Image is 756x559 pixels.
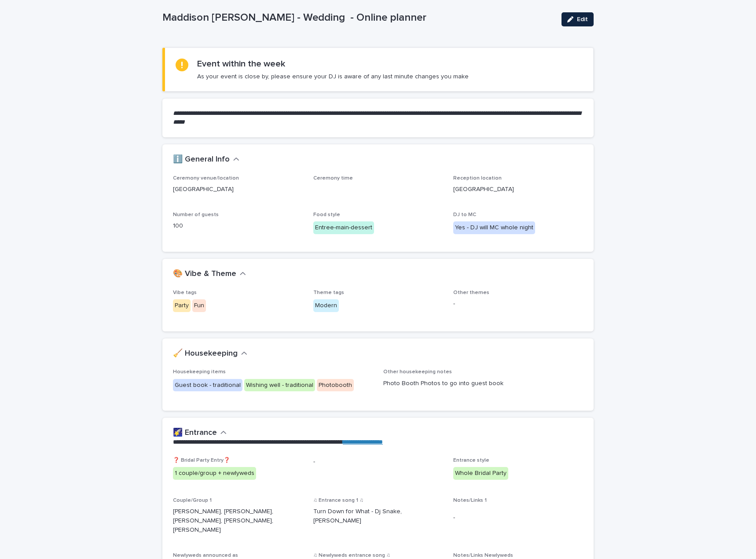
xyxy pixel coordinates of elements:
h2: 🌠 Entrance [173,428,217,438]
div: Entree-main-dessert [313,221,374,234]
div: 1 couple/group + newlyweds [173,467,256,480]
h2: ℹ️ General Info [173,155,230,165]
span: Theme tags [313,290,344,295]
p: [PERSON_NAME], [PERSON_NAME], [PERSON_NAME], [PERSON_NAME], [PERSON_NAME] [173,507,303,534]
p: [GEOGRAPHIC_DATA] [173,185,303,194]
button: ℹ️ General Info [173,155,239,165]
div: Wishing well - traditional [244,379,315,392]
span: Notes/Links Newlyweds [453,553,513,558]
span: ❓ Bridal Party Entry❓ [173,458,230,463]
p: Turn Down for What - Dj Snake, [PERSON_NAME] [313,507,422,526]
p: As your event is close by, please ensure your DJ is aware of any last minute changes you make [197,73,469,81]
p: - [453,513,583,522]
button: 🧹 Housekeeping [173,349,247,359]
span: Housekeeping items [173,369,226,375]
div: Photobooth [317,379,354,392]
div: Whole Bridal Party [453,467,508,480]
span: Other themes [453,290,489,295]
span: Other housekeeping notes [383,369,452,375]
span: Notes/Links 1 [453,498,487,503]
span: Vibe tags [173,290,197,295]
h2: Event within the week [197,59,285,69]
span: Couple/Group 1 [173,498,212,503]
p: [GEOGRAPHIC_DATA] [453,185,583,194]
span: Edit [577,16,588,22]
span: Newlyweds announced as [173,553,238,558]
span: Reception location [453,176,502,181]
span: ♫ Newlyweds entrance song ♫ [313,553,390,558]
span: Number of guests [173,212,219,217]
div: Modern [313,299,339,312]
h2: 🧹 Housekeeping [173,349,238,359]
h2: 🎨 Vibe & Theme [173,269,236,279]
div: Guest book - traditional [173,379,242,392]
button: 🎨 Vibe & Theme [173,269,246,279]
span: DJ to MC [453,212,476,217]
div: Fun [192,299,206,312]
span: Ceremony venue/location [173,176,239,181]
div: Party [173,299,191,312]
span: Food style [313,212,340,217]
button: Edit [561,12,594,26]
div: Yes - DJ will MC whole night [453,221,535,234]
p: Photo Booth Photos to go into guest book [383,379,583,388]
p: Maddison [PERSON_NAME] - Wedding - Online planner [162,11,554,24]
button: 🌠 Entrance [173,428,227,438]
p: - [453,299,583,309]
span: Entrance style [453,458,489,463]
span: Ceremony time [313,176,353,181]
p: - [313,457,443,467]
span: ♫ Entrance song 1 ♫ [313,498,363,503]
p: 100 [173,221,303,231]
